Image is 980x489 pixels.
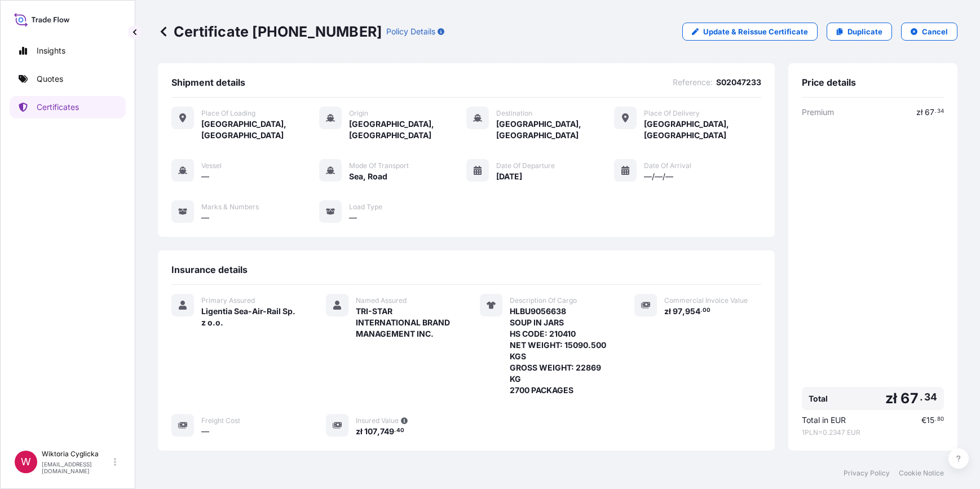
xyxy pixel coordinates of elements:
[885,391,897,406] span: zł
[42,450,112,459] p: Wiktoria Cyglicka
[356,296,407,305] span: Named Assured
[673,77,713,88] span: Reference :
[685,307,700,315] span: 954
[496,171,522,182] span: [DATE]
[510,306,607,396] span: HLBU9056638 SOUP IN JARS HS CODE: 210410 NET WEIGHT: 15090.500 KGS GROSS WEIGHT: 22869 KG 2700 PA...
[349,118,467,141] span: [GEOGRAPHIC_DATA], [GEOGRAPHIC_DATA]
[21,456,31,468] span: W
[703,309,710,312] span: 00
[37,73,63,85] p: Quotes
[201,212,209,223] span: —
[349,161,409,170] span: Mode of Transport
[802,428,944,437] span: 1 PLN = 0.2347 EUR
[201,416,240,425] span: Freight Cost
[349,202,382,212] span: Load Type
[37,102,79,113] p: Certificates
[171,77,245,88] span: Shipment details
[356,306,453,340] span: TRI-STAR INTERNATIONAL BRAND MANAGEMENT INC.
[924,394,937,400] span: 34
[844,469,890,478] a: Privacy Policy
[201,296,255,305] span: Primary Assured
[356,416,399,425] span: Insured Value
[664,307,671,315] span: zł
[42,461,112,474] p: [EMAIL_ADDRESS][DOMAIN_NAME]
[201,118,319,141] span: [GEOGRAPHIC_DATA], [GEOGRAPHIC_DATA]
[935,417,937,421] span: .
[802,415,846,426] span: Total in EUR
[380,428,394,435] span: 749
[201,171,209,182] span: —
[201,161,222,170] span: Vessel
[809,393,828,404] span: Total
[394,429,396,433] span: .
[700,309,702,312] span: .
[920,394,923,400] span: .
[847,26,882,37] p: Duplicate
[396,429,404,433] span: 40
[386,26,435,37] p: Policy Details
[201,306,299,328] span: Ligentia Sea-Air-Rail Sp. z o.o.
[349,171,387,182] span: Sea, Road
[349,109,368,118] span: Origin
[10,68,126,90] a: Quotes
[925,108,934,116] span: 67
[937,417,944,421] span: 80
[899,469,944,478] a: Cookie Notice
[201,109,255,118] span: Place of Loading
[644,109,700,118] span: Place of Delivery
[496,118,614,141] span: [GEOGRAPHIC_DATA], [GEOGRAPHIC_DATA]
[349,212,357,223] span: —
[510,296,577,305] span: Description Of Cargo
[644,171,673,182] span: —/—/—
[496,161,555,170] span: Date of Departure
[921,416,926,424] span: €
[10,96,126,118] a: Certificates
[937,109,944,113] span: 34
[716,77,761,88] span: S02047233
[901,23,957,41] button: Cancel
[201,426,209,437] span: —
[922,26,948,37] p: Cancel
[356,428,363,435] span: zł
[827,23,892,41] a: Duplicate
[644,161,691,170] span: Date of Arrival
[171,264,248,275] span: Insurance details
[682,307,685,315] span: ,
[644,118,762,141] span: [GEOGRAPHIC_DATA], [GEOGRAPHIC_DATA]
[664,296,748,305] span: Commercial Invoice Value
[935,109,937,113] span: .
[201,202,259,212] span: Marks & Numbers
[158,23,382,41] p: Certificate [PHONE_NUMBER]
[802,77,856,88] span: Price details
[37,45,65,56] p: Insights
[364,428,377,435] span: 107
[673,307,682,315] span: 97
[916,108,922,116] span: zł
[377,428,380,435] span: ,
[802,107,834,118] span: Premium
[926,416,934,424] span: 15
[682,23,818,41] a: Update & Reissue Certificate
[10,39,126,62] a: Insights
[900,391,918,406] span: 67
[703,26,808,37] p: Update & Reissue Certificate
[496,109,532,118] span: Destination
